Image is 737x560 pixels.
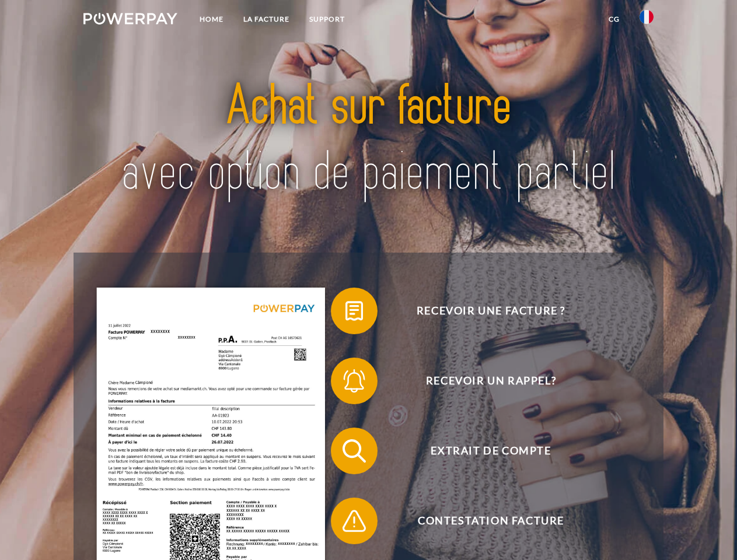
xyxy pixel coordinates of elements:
[331,358,634,404] button: Recevoir un rappel?
[348,288,634,334] span: Recevoir une facture ?
[299,9,355,30] a: Support
[340,506,369,535] img: qb_warning.svg
[111,56,626,223] img: title-powerpay_fr.svg
[348,498,634,544] span: Contestation Facture
[599,9,630,30] a: CG
[331,498,634,544] button: Contestation Facture
[331,428,634,474] button: Extrait de compte
[233,9,299,30] a: LA FACTURE
[348,358,634,404] span: Recevoir un rappel?
[340,366,369,395] img: qb_bell.svg
[340,296,369,325] img: qb_bill.svg
[340,436,369,466] img: qb_search.svg
[640,10,654,24] img: fr
[190,9,233,30] a: Home
[331,288,634,334] button: Recevoir une facture ?
[348,428,634,474] span: Extrait de compte
[83,13,177,24] img: logo-powerpay-white.svg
